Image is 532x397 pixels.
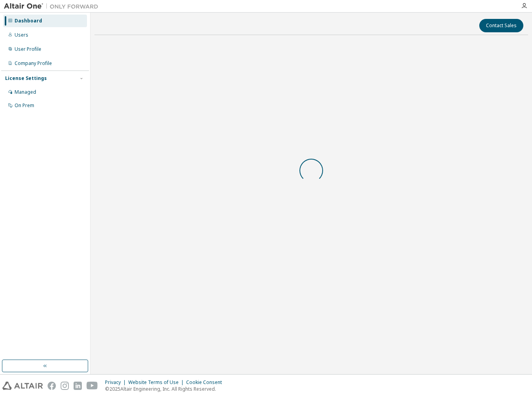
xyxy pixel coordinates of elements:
[15,32,28,38] div: Users
[5,75,47,82] div: License Settings
[61,382,69,390] img: instagram.svg
[105,386,227,392] p: © 2025 Altair Engineering, Inc. All Rights Reserved.
[128,379,186,386] div: Website Terms of Use
[4,2,102,10] img: Altair One
[15,60,52,67] div: Company Profile
[2,382,43,390] img: altair_logo.svg
[15,18,42,24] div: Dashboard
[15,89,36,95] div: Managed
[48,382,56,390] img: facebook.svg
[87,382,98,390] img: youtube.svg
[74,382,82,390] img: linkedin.svg
[15,46,41,52] div: User Profile
[15,102,34,109] div: On Prem
[186,379,227,386] div: Cookie Consent
[105,379,128,386] div: Privacy
[479,19,523,32] button: Contact Sales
